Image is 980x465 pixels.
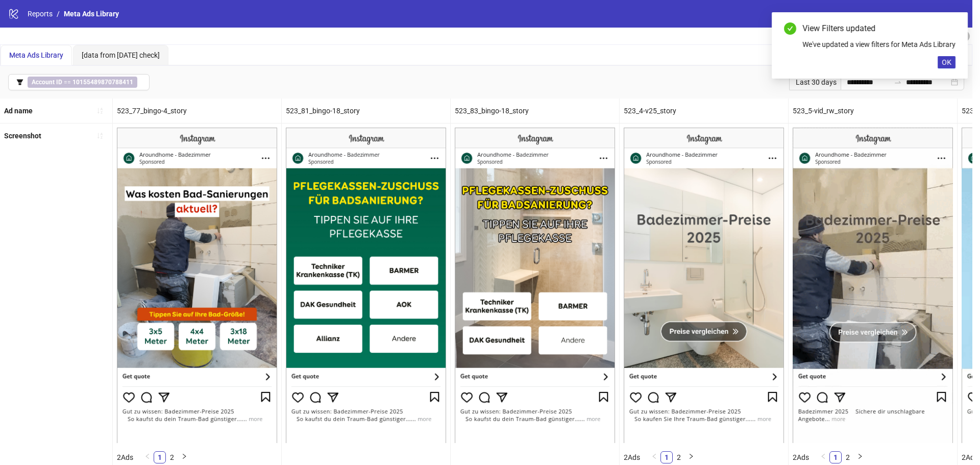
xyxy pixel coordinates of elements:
div: View Filters updated [802,22,955,35]
span: OK [942,58,951,66]
button: OK [938,56,955,68]
a: Close [944,22,955,34]
span: check-circle [784,22,796,35]
div: We've updated a view filters for Meta Ads Library [802,39,955,50]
